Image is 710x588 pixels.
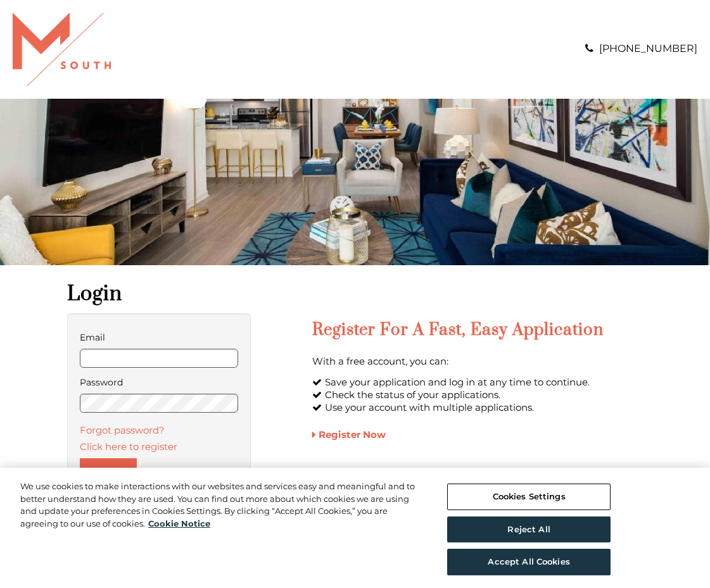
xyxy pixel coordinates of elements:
[13,13,111,86] img: A graphic with a red M and the word SOUTH.
[312,376,643,389] li: Save your application and log in at any time to continue.
[20,480,426,530] div: We use cookies to make interactions with our websites and services easy and meaningful and to bet...
[80,374,238,391] label: Password
[447,484,611,510] button: Cookies Settings
[148,518,210,529] a: More information about your privacy
[599,42,697,54] a: [PHONE_NUMBER]
[312,428,386,441] a: Register Now
[312,401,643,414] li: Use your account with multiple applications.
[67,281,643,307] h1: Login
[80,441,177,453] a: Click here to register
[312,320,643,341] h2: Register for a Fast, Easy Application
[80,329,238,346] label: Email
[447,516,611,543] button: Reject All
[80,349,238,368] input: email
[80,424,165,436] a: Forgot password?
[312,353,643,370] p: With a free account, you can:
[80,394,238,413] input: password
[312,389,643,401] li: Check the status of your applications.
[80,458,137,485] button: Login
[447,549,611,575] button: Accept All Cookies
